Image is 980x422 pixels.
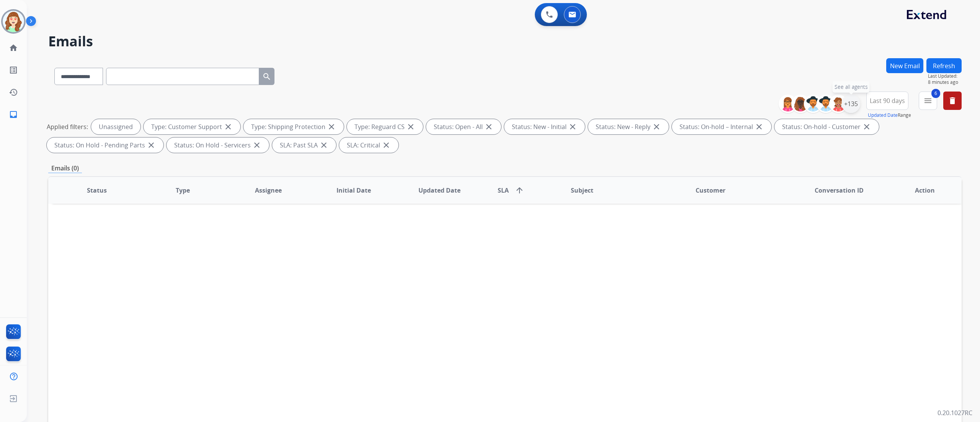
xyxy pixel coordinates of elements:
mat-icon: delete [948,96,957,105]
th: Action [876,177,962,204]
p: Applied filters: [47,122,88,131]
div: Status: On-hold - Customer [774,119,879,134]
div: Status: On Hold - Pending Parts [47,137,163,153]
div: Status: New - Reply [588,119,669,134]
span: Range [868,112,911,118]
mat-icon: close [484,122,493,131]
span: Customer [696,186,725,195]
mat-icon: close [382,141,391,150]
mat-icon: history [9,88,18,97]
mat-icon: close [224,122,233,131]
img: avatar [3,11,24,32]
button: 6 [919,92,937,110]
div: +135 [842,95,860,113]
mat-icon: search [262,72,271,81]
span: Last Updated: [928,73,962,79]
p: 0.20.1027RC [938,408,972,417]
h2: Emails [48,34,962,49]
div: Type: Reguard CS [347,119,423,134]
span: Last 90 days [870,99,905,102]
mat-icon: close [406,122,415,131]
mat-icon: close [652,122,661,131]
mat-icon: close [327,122,336,131]
span: Assignee [255,186,282,195]
mat-icon: list_alt [9,65,18,75]
mat-icon: close [568,122,577,131]
div: Unassigned [91,119,140,134]
div: Status: New - Initial [504,119,585,134]
button: New Email [886,58,923,73]
div: SLA: Past SLA [272,137,336,153]
mat-icon: menu [923,96,933,105]
button: Last 90 days [866,92,908,110]
span: 6 [931,89,940,98]
div: SLA: Critical [339,137,399,153]
span: Conversation ID [815,186,864,195]
div: Type: Customer Support [144,119,240,134]
div: Status: Open - All [426,119,501,134]
span: Type [176,186,190,195]
button: Updated Date [868,112,898,118]
div: Status: On-hold – Internal [672,119,771,134]
span: 8 minutes ago [928,79,962,85]
mat-icon: close [862,122,871,131]
p: Emails (0) [48,164,82,173]
mat-icon: inbox [9,110,18,119]
span: Status [87,186,107,195]
mat-icon: close [755,122,764,131]
span: SLA [498,186,509,195]
button: Refresh [926,58,962,73]
mat-icon: arrow_upward [515,186,524,195]
mat-icon: home [9,43,18,52]
mat-icon: close [319,141,328,150]
mat-icon: close [252,141,261,150]
div: Status: On Hold - Servicers [167,137,269,153]
mat-icon: close [147,141,156,150]
span: Initial Date [336,186,371,195]
span: See all agents [835,83,868,91]
div: Type: Shipping Protection [243,119,344,134]
span: Updated Date [418,186,461,195]
span: Subject [571,186,593,195]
